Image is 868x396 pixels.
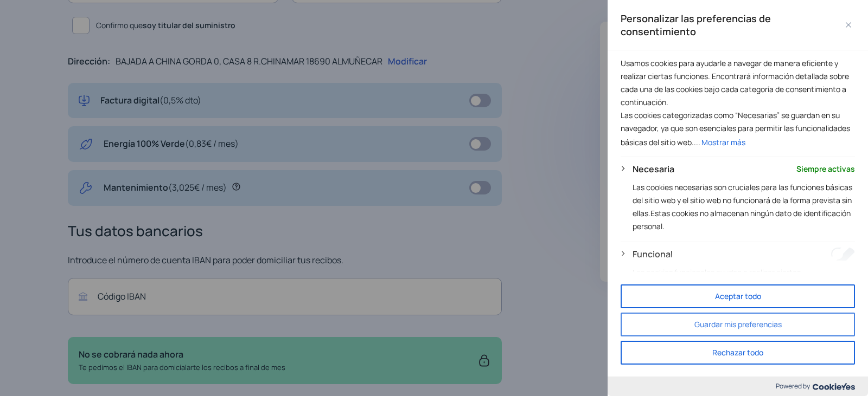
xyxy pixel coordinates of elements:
[621,284,855,308] button: Aceptar todo
[796,163,855,176] span: Siempre activas
[621,109,855,150] p: Las cookies categorizadas como “Necesarias” se guardan en su navegador, ya que son esenciales par...
[621,12,843,38] span: Personalizar las preferencias de consentimiento
[700,135,746,150] button: Mostrar más
[621,57,855,109] p: Usamos cookies para ayudarle a navegar de manera eficiente y realizar ciertas funciones. Encontra...
[621,313,855,336] button: Guardar mis preferencias
[608,376,868,396] div: Powered by
[846,22,851,28] img: Close
[633,163,674,176] button: Necesaria
[813,383,855,390] img: Cookieyes logo
[633,181,855,233] p: Las cookies necesarias son cruciales para las funciones básicas del sitio web y el sitio web no f...
[633,248,673,261] button: Funcional
[843,18,855,31] button: Cerca
[621,341,855,365] button: Rechazar todo
[831,248,855,261] input: Permitir Funcional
